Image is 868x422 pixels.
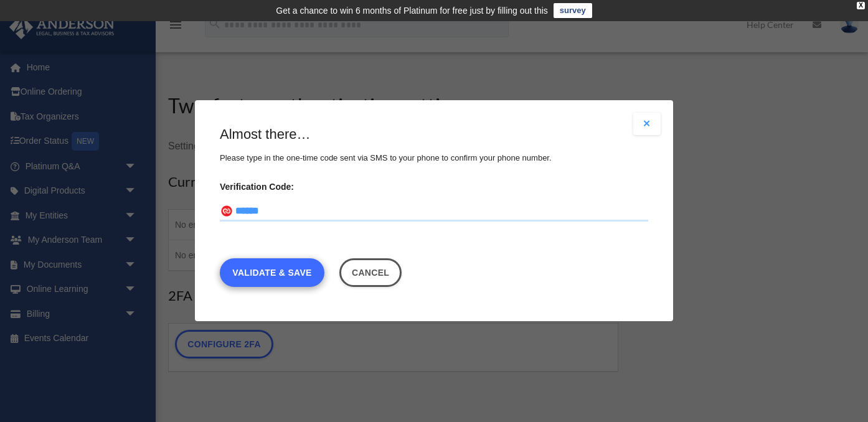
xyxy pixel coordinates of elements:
p: Please type in the one-time code sent via SMS to your phone to confirm your phone number. [220,151,648,166]
input: Verification Code: [220,202,648,222]
div: Get a chance to win 6 months of Platinum for free just by filling out this [276,3,548,18]
button: Close this dialog window [339,259,402,288]
a: Validate & Save [220,259,324,288]
a: survey [554,3,592,18]
label: Verification Code: [220,178,648,195]
button: Close modal [633,113,661,135]
h3: Almost there… [220,125,648,144]
div: close [857,2,865,9]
